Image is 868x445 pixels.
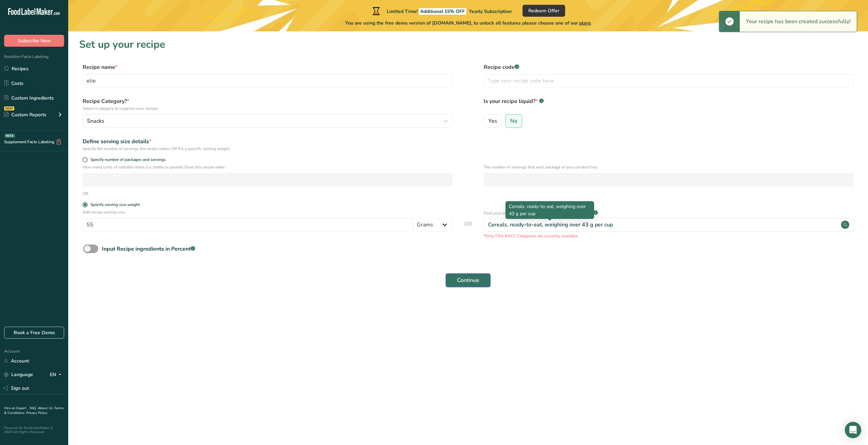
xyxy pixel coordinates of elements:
[484,63,854,71] label: Recipe code
[469,8,512,15] span: Yearly Subscription
[845,422,861,438] div: Open Intercom Messenger
[90,202,140,207] div: Specify serving size weight
[83,97,453,112] label: Recipe Category?
[488,221,613,229] div: Cereals, ready-to-eat, weighing over 43 g per cup
[4,406,28,411] a: Hire an Expert .
[484,210,592,216] p: Find your serving size based on your recipe RACC Category
[345,19,591,27] span: You are using the free demo version of [DOMAIN_NAME], to unlock all features please choose one of...
[88,157,166,162] span: Specify number of packages and servings
[509,203,591,217] p: Cereals, ready-to-eat, weighing over 43 g per cup
[523,5,565,17] button: Redeem Offer
[18,37,51,44] span: Subscribe Now
[484,233,854,239] p: *Only FDA RACC Categories are currently available
[83,209,453,215] p: Add recipe serving size.
[38,406,54,411] a: About Us .
[371,7,512,15] div: Limited Time!
[4,406,64,415] a: Terms & Conditions .
[4,134,15,138] div: BETA
[484,74,854,88] input: Type your recipe code here
[87,117,104,125] span: Snacks
[446,273,490,287] button: Continue
[740,11,857,32] div: Your recipe has been created successfully!
[83,63,453,71] label: Recipe name
[83,191,88,197] div: OR
[83,218,413,232] input: Type your serving size here
[4,426,64,434] div: Powered By FoodLabelMaker © 2025 All Rights Reserved
[488,118,497,124] span: Yes
[83,74,453,88] input: Type your recipe name here
[464,220,472,239] span: OR
[83,105,453,112] p: Select a category to organize your recipes
[83,137,453,146] div: Define serving size details
[510,118,517,124] span: No
[83,146,453,152] div: Specify the number of servings the recipe makes OR Fix a specific serving weight
[457,276,479,284] span: Continue
[4,35,64,47] button: Subscribe Now
[4,106,14,110] div: NEW
[4,369,33,381] a: Language
[528,7,559,14] span: Redeem Offer
[79,37,857,52] h1: Set up your recipe
[484,164,854,170] p: The number of servings that each package of your product has.
[102,245,195,253] div: Input Recipe ingredients in Percent
[4,111,46,118] div: Custom Reports
[419,8,466,15] span: Additional 15% OFF
[4,327,64,339] a: Book a Free Demo
[484,97,854,112] label: Is your recipe liquid?
[83,114,453,128] button: Snacks
[30,406,38,411] a: FAQ .
[50,371,64,379] div: EN
[83,164,453,170] p: How many units of sealable items (i.e. bottle or packet) Does this recipe make.
[579,20,591,26] span: plans
[26,411,47,415] a: Privacy Policy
